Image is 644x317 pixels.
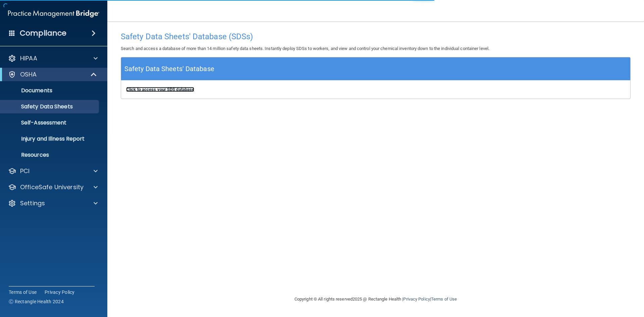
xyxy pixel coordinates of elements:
div: Copyright © All rights reserved 2025 @ Rectangle Health | | [253,288,498,310]
p: Documents [4,87,96,94]
p: Settings [20,199,45,207]
a: Click to access your SDS database [126,87,194,92]
a: PCI [8,167,98,175]
img: PMB logo [8,7,99,20]
p: OfficeSafe University [20,183,84,191]
a: Terms of Use [9,289,37,296]
p: PCI [20,167,30,175]
a: Privacy Policy [403,297,430,302]
p: Resources [4,152,96,158]
a: OfficeSafe University [8,183,98,191]
h4: Safety Data Sheets' Database (SDSs) [121,32,631,41]
a: OSHA [8,70,97,78]
a: HIPAA [8,54,98,62]
h5: Safety Data Sheets' Database [124,63,214,75]
p: HIPAA [20,54,37,62]
p: Search and access a database of more than 14 million safety data sheets. Instantly deploy SDSs to... [121,45,631,53]
p: Injury and Illness Report [4,136,96,142]
span: Ⓒ Rectangle Health 2024 [9,298,64,305]
h4: Compliance [20,29,66,38]
p: Safety Data Sheets [4,103,96,110]
a: Terms of Use [431,297,457,302]
p: OSHA [20,70,37,78]
a: Privacy Policy [45,289,75,296]
p: Self-Assessment [4,119,96,126]
a: Settings [8,199,98,207]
